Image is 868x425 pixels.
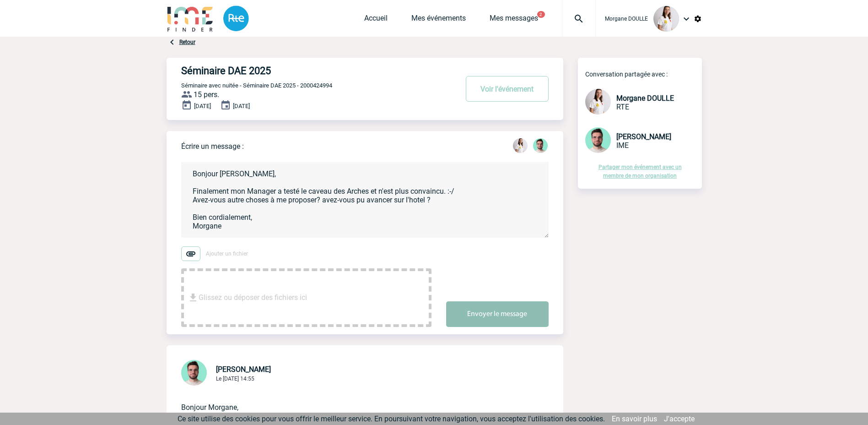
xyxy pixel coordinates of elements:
[605,16,648,22] span: Morgane DOULLE
[181,360,207,386] img: 121547-2.png
[194,103,211,109] span: [DATE]
[199,275,307,321] span: Glissez ou déposer des fichiers ici
[612,414,657,423] a: En savoir plus
[194,90,219,99] span: 15 pers.
[181,142,244,151] p: Écrire un message :
[466,76,549,102] button: Voir l'événement
[664,414,695,423] a: J'accepte
[585,71,702,78] p: Conversation partagée avec :
[216,376,254,382] span: Le [DATE] 14:55
[616,132,671,141] span: [PERSON_NAME]
[181,82,332,89] span: Séminaire avec nuitée - Séminaire DAE 2025 - 2000424994
[178,414,605,423] span: Ce site utilise des cookies pour vous offrir le meilleur service. En poursuivant votre navigation...
[616,94,674,103] span: Morgane DOULLE
[179,39,195,45] a: Retour
[513,138,528,153] img: 130205-0.jpg
[537,11,545,18] button: 2
[513,138,528,155] div: Morgane DOULLE
[585,127,611,153] img: 121547-2.png
[216,365,271,374] span: [PERSON_NAME]
[181,65,431,76] h4: Séminaire DAE 2025
[411,14,466,27] a: Mes événements
[533,138,548,155] div: Benjamin ROLAND
[616,103,629,111] span: RTE
[533,138,548,153] img: 121547-2.png
[167,5,214,32] img: IME-Finder
[585,89,611,114] img: 130205-0.jpg
[233,103,250,109] span: [DATE]
[616,141,629,150] span: IME
[490,14,538,27] a: Mes messages
[598,164,682,179] a: Partager mon événement avec un membre de mon organisation
[446,301,549,327] button: Envoyer le message
[364,14,388,27] a: Accueil
[188,292,199,303] img: file_download.svg
[206,251,248,257] span: Ajouter un fichier
[653,6,679,32] img: 130205-0.jpg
